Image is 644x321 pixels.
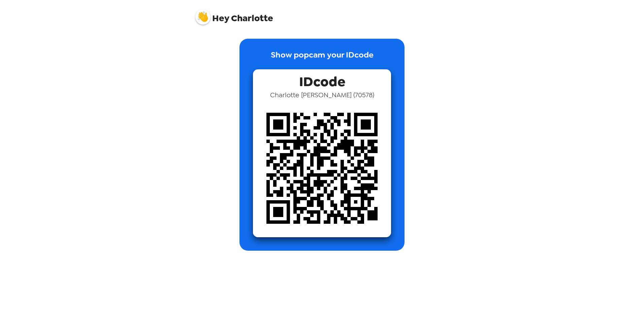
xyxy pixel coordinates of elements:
img: profile pic [195,9,211,25]
span: Charlotte [195,6,273,23]
span: IDcode [299,69,345,91]
span: Hey [212,12,229,24]
p: Show popcam your IDcode [271,49,374,69]
img: qr code [253,99,391,237]
span: Charlotte [PERSON_NAME] ( 70578 ) [270,91,374,99]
